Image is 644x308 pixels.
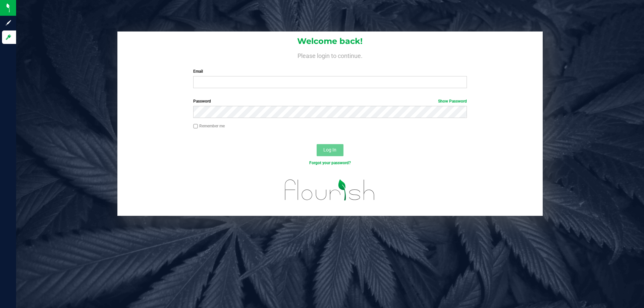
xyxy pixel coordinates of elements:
[117,37,543,46] h1: Welcome back!
[193,124,198,129] input: Remember me
[193,123,225,129] label: Remember me
[277,173,383,207] img: flourish_logo.svg
[5,19,12,26] inline-svg: Sign up
[193,99,211,104] span: Password
[117,51,543,59] h4: Please login to continue.
[5,34,12,41] inline-svg: Log in
[193,68,467,74] label: Email
[323,147,336,152] span: Log In
[438,99,467,104] a: Show Password
[317,144,343,156] button: Log In
[309,161,351,165] a: Forgot your password?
